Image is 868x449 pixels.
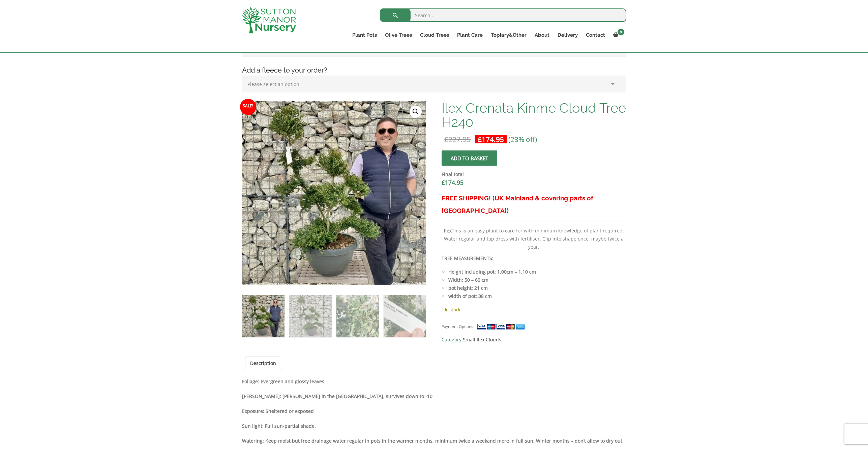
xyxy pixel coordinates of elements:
img: logo [242,7,296,33]
p: This is an easy plant to care for with minimum knowledge of plant required. Water regular and top... [442,227,626,251]
strong: Width: 50 – 60 cm [448,277,488,283]
a: About [531,30,553,40]
p: 1 in stock [442,306,626,314]
input: Search... [380,8,626,22]
strong: Watering: Keep moist but free drainage water regular in pots in the warmer months, minimum twice ... [242,438,487,444]
bdi: 174.95 [442,178,463,187]
strong: Sun light: Full sun-partial shade. [242,423,316,429]
h1: Ilex Crenata Kinme Cloud Tree H240 [442,101,626,129]
strong: pot height: 21 cm [448,285,488,291]
img: Ilex Crenata Kinme Cloud Tree H240 - 6413A3FA A267 45EE A7F5 E02D63A678CA 1 105 c [426,101,610,285]
span: 0 [618,29,624,35]
a: Delivery [553,30,582,40]
a: Olive Trees [381,30,416,40]
h4: Add a fleece to your order? [237,65,631,76]
a: Plant Pots [348,30,381,40]
strong: TREE MEASUREMENTS: [442,255,493,261]
button: Add to basket [442,150,497,166]
strong: Height including pot: 1.00cm – 1.10 cm [448,269,536,275]
img: Ilex Crenata Kinme Cloud Tree H240 [242,295,285,337]
a: Contact [582,30,609,40]
a: Plant Care [453,30,487,40]
a: Cloud Trees [416,30,453,40]
a: 0 [609,30,626,40]
img: Ilex Crenata Kinme Cloud Tree H240 - Image 4 [384,295,426,337]
img: Ilex Crenata Kinme Cloud Tree H240 - Image 2 [289,295,331,337]
strong: [PERSON_NAME]: [PERSON_NAME] in the [GEOGRAPHIC_DATA], survives down to -10 [242,393,432,399]
strong: width of pot: 38 cm [448,293,492,299]
img: Ilex Crenata Kinme Cloud Tree H240 - Image 3 [336,295,379,337]
span: Sale! [240,99,256,115]
img: payment supported [477,323,527,330]
dt: Final total [442,170,626,178]
b: Ilex [444,227,452,234]
strong: and more in full sun. Winter months – don’t allow to dry out. [487,438,624,444]
strong: Exposure: Sheltered or exposed [242,408,314,414]
bdi: 174.95 [478,135,504,144]
span: £ [444,135,448,144]
h3: FREE SHIPPING! (UK Mainland & covering parts of [GEOGRAPHIC_DATA]) [442,192,626,217]
a: Small Ilex Clouds [463,336,501,343]
bdi: 227.95 [444,135,471,144]
span: £ [442,178,445,187]
span: Category: [442,336,626,344]
strong: Foliage: Evergreen and glossy leaves [242,378,324,385]
a: Topiary&Other [487,30,531,40]
a: Description [250,357,276,370]
span: (23% off) [508,135,537,144]
a: View full-screen image gallery [410,106,422,118]
small: Payment Options: [442,324,474,329]
span: £ [478,135,482,144]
